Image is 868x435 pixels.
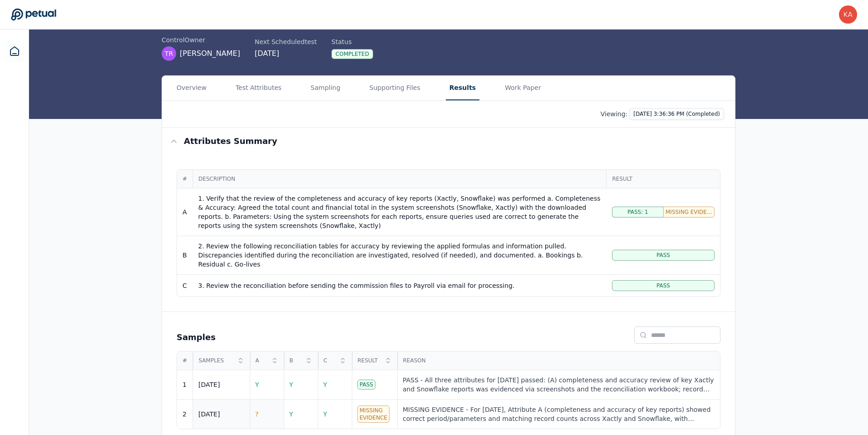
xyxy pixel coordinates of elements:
span: Pass: 1 [627,208,648,216]
span: # [182,175,187,183]
span: Reason [403,357,715,364]
button: Sampling [307,76,344,100]
button: Attributes summary [162,128,735,155]
div: Completed [331,49,373,59]
div: Status [331,37,373,46]
a: Go to Dashboard [11,8,56,21]
button: Overview [173,76,210,100]
img: karen.yeung@toasttab.com [839,5,857,24]
span: TR [165,49,173,58]
span: C [324,357,336,364]
div: [DATE] [198,410,220,419]
span: Pass [656,282,670,289]
button: [DATE] 3:36:36 PM (Completed) [629,108,724,120]
td: 1 [177,370,193,400]
td: A [177,188,193,236]
span: Missing Evidence: 1 [666,208,712,216]
h3: Attributes summary [184,135,277,148]
div: 2. Review the following reconciliation tables for accuracy by reviewing the applied formulas and ... [198,242,601,269]
span: Description [198,175,601,183]
div: PASS - All three attributes for [DATE] passed: (A) completeness and accuracy review of key Xactly... [403,376,715,394]
div: Pass [357,380,375,390]
td: 2 [177,400,193,429]
span: Pass [656,252,670,259]
span: Y [255,381,259,388]
div: 1. Verify that the review of the completeness and accuracy of key reports (Xactly, Snowflake) was... [198,194,601,230]
span: # [182,357,187,364]
div: 3. Review the reconciliation before sending the commission files to Payroll via email for process... [198,281,601,290]
div: Missing Evidence [357,405,390,423]
span: Y [323,410,327,418]
button: Results [446,76,479,100]
span: Result [612,175,715,183]
span: Y [289,381,293,388]
span: Samples [199,357,234,364]
div: [DATE] [255,48,317,59]
span: ? [255,410,258,418]
td: B [177,236,193,275]
td: C [177,275,193,297]
span: Result [358,357,382,364]
button: Supporting Files [366,76,424,100]
a: Dashboard [4,40,25,62]
button: Work Paper [501,76,545,100]
div: [DATE] [198,380,220,389]
div: control Owner [162,35,240,44]
p: Viewing: [601,109,628,119]
span: Y [323,381,327,388]
h2: Samples [177,331,216,344]
span: B [290,357,302,364]
span: [PERSON_NAME] [180,48,240,59]
span: A [256,357,268,364]
button: Test Attributes [232,76,285,100]
span: Y [289,410,293,418]
div: Next Scheduled test [255,37,317,46]
div: MISSING EVIDENCE - For [DATE], Attribute A (completeness and accuracy of key reports) showed corr... [403,405,715,423]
